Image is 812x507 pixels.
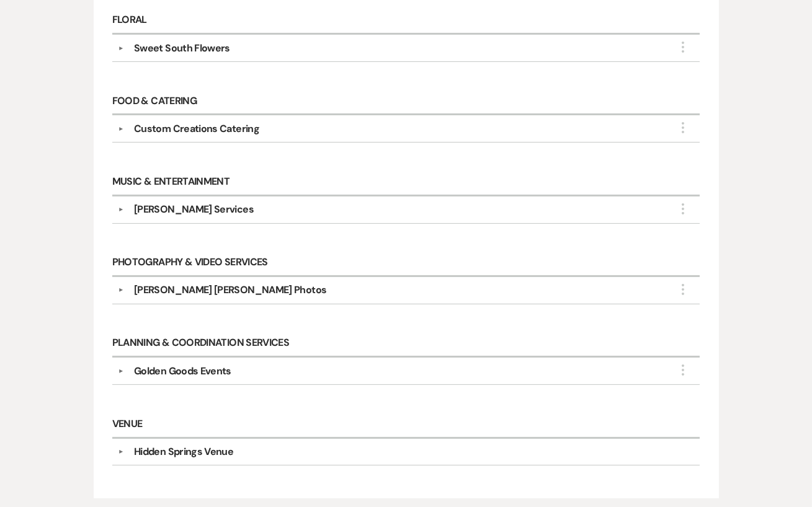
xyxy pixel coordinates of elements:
[134,41,230,56] div: Sweet South Flowers
[112,250,700,277] h6: Photography & Video Services
[112,330,700,358] h6: Planning & Coordination Services
[112,411,700,438] h6: Venue
[114,449,128,455] button: ▼
[134,444,233,459] div: Hidden Springs Venue
[134,202,254,217] div: [PERSON_NAME] Services
[114,206,128,213] button: ▼
[114,288,128,294] button: ▼
[134,121,259,136] div: Custom Creations Catering
[112,7,700,35] h6: Floral
[112,169,700,196] h6: Music & Entertainment
[134,364,231,379] div: Golden Goods Events
[114,368,128,374] button: ▼
[112,88,700,115] h6: Food & Catering
[114,45,128,51] button: ▼
[114,126,128,132] button: ▼
[134,283,326,298] div: [PERSON_NAME] [PERSON_NAME] Photos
